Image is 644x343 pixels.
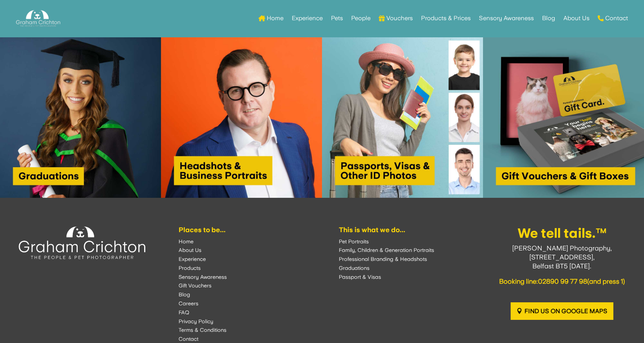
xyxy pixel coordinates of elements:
img: Experience the Experience [19,227,145,259]
span: [PERSON_NAME] Photography, [512,244,612,252]
a: Home [179,238,193,244]
a: Careers [179,300,198,306]
a: 02890 99 77 98 [538,277,587,285]
a: Headshots & Business Portraits [161,193,322,199]
a: Pet Portraits [339,238,369,244]
img: Gift Vouchers [483,37,644,198]
span: Booking line: (and press 1) [499,277,625,285]
a: Find us on Google Maps [511,302,613,320]
a: Blog [179,291,190,297]
a: Sensory Awareness [179,274,227,280]
a: Graduations [339,265,369,271]
a: Gift Vouchers [179,283,211,289]
a: Products [179,265,201,271]
h3: We tell tails.™ [499,227,625,244]
a: FAQ [179,309,189,315]
a: Contact [598,4,628,33]
a: Privacy Policy [179,318,213,324]
a: Professional Branding & Headshots [339,256,427,262]
a: Sensory Awareness [479,4,534,33]
a: Passport & Visas [339,274,381,280]
img: Graham Crichton Photography Logo - Graham Crichton - Belfast Family & Pet Photography Studio [16,8,60,29]
a: Experience [179,256,206,262]
h6: This is what we do... [339,227,465,237]
a: Family, Children & Generation Portraits [339,247,434,253]
a: Vouchers [379,4,413,33]
a: Passport Photo Session [322,193,483,199]
span: [STREET_ADDRESS], [529,253,595,261]
a: Blog [542,4,555,33]
img: Headshots & Business Portraits [161,37,322,198]
a: Experience [292,4,323,33]
h6: Places to be... [179,227,305,237]
img: Passport Photo Session [322,37,483,198]
a: People [351,4,371,33]
span: Belfast BT5 [DATE]. [532,262,591,270]
a: Home [258,4,284,33]
a: Products & Prices [421,4,471,33]
a: Terms & Conditions [179,327,226,333]
a: Contact [179,336,198,342]
a: Gift Vouchers [483,193,644,199]
a: About Us [179,247,201,253]
a: About Us [563,4,589,33]
a: Pets [331,4,343,33]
